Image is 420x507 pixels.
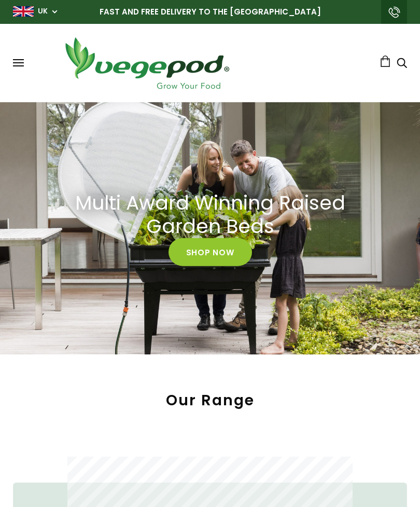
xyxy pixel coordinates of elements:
[45,191,376,238] a: Multi Award Winning Raised Garden Beds
[13,391,407,410] h2: Our Range
[169,238,252,266] a: Shop Now
[38,6,48,17] a: UK
[397,59,407,70] a: Search
[13,6,34,17] img: gb_large.png
[56,34,237,92] img: Vegepod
